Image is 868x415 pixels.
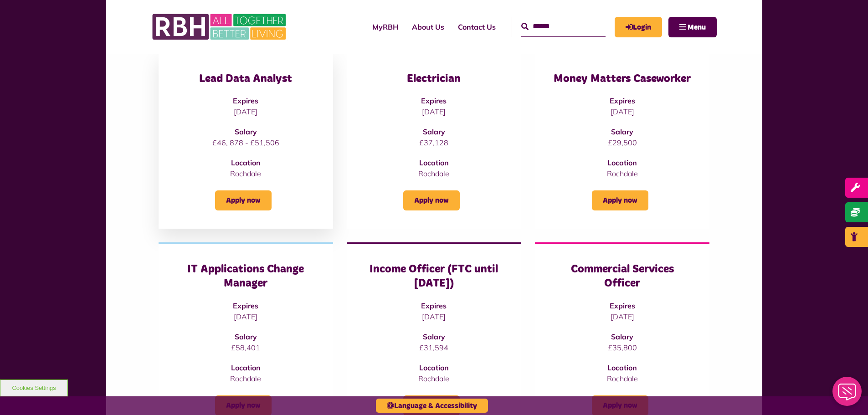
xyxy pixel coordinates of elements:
[235,127,257,136] strong: Salary
[365,72,503,86] h3: Electrician
[231,363,261,372] strong: Location
[177,342,315,353] p: £58,401
[827,374,868,415] iframe: Netcall Web Assistant for live chat
[177,72,315,86] h3: Lead Data Analyst
[177,373,315,384] p: Rochdale
[405,15,451,39] a: About Us
[610,301,635,310] strong: Expires
[553,106,691,117] p: [DATE]
[376,399,488,413] button: Language & Accessibility
[177,106,315,117] p: [DATE]
[553,311,691,322] p: [DATE]
[668,17,717,37] button: Navigation
[215,190,272,210] a: Apply now
[553,137,691,148] p: £29,500
[419,363,449,372] strong: Location
[365,15,405,39] a: MyRBH
[607,363,637,372] strong: Location
[607,158,637,167] strong: Location
[423,127,445,136] strong: Salary
[235,332,257,341] strong: Salary
[419,158,449,167] strong: Location
[365,373,503,384] p: Rochdale
[231,158,261,167] strong: Location
[611,127,633,136] strong: Salary
[365,311,503,322] p: [DATE]
[403,190,460,210] a: Apply now
[610,96,635,105] strong: Expires
[521,17,606,36] input: Search
[423,332,445,341] strong: Salary
[365,262,503,291] h3: Income Officer (FTC until [DATE])
[152,9,288,45] img: RBH
[365,137,503,148] p: £37,128
[233,301,258,310] strong: Expires
[553,373,691,384] p: Rochdale
[553,262,691,291] h3: Commercial Services Officer
[615,17,662,37] a: MyRBH
[553,342,691,353] p: £35,800
[553,72,691,86] h3: Money Matters Caseworker
[177,311,315,322] p: [DATE]
[688,24,706,31] span: Menu
[177,168,315,179] p: Rochdale
[233,96,258,105] strong: Expires
[553,168,691,179] p: Rochdale
[451,15,503,39] a: Contact Us
[421,301,447,310] strong: Expires
[365,342,503,353] p: £31,594
[611,332,633,341] strong: Salary
[365,106,503,117] p: [DATE]
[592,190,648,210] a: Apply now
[177,137,315,148] p: £46, 878 - £51,506
[421,96,447,105] strong: Expires
[177,262,315,291] h3: IT Applications Change Manager
[365,168,503,179] p: Rochdale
